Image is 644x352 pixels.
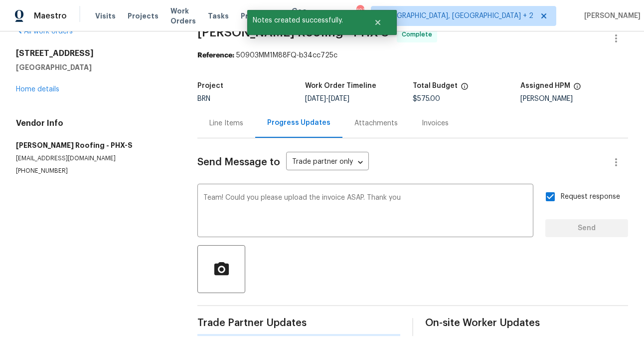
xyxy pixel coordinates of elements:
[413,95,440,102] span: $575.00
[520,95,628,102] div: [PERSON_NAME]
[197,157,280,167] span: Send Message to
[305,95,326,102] span: [DATE]
[197,26,389,38] span: [PERSON_NAME] Roofing - PHX-S
[203,194,527,229] textarea: Team! Could you please upload the invoice ASAP. Thank you
[16,140,173,150] h5: [PERSON_NAME] Roofing - PHX-S
[461,82,469,95] span: The total cost of line items that have been proposed by Opendoor. This sum includes line items th...
[422,118,449,128] div: Invoices
[34,11,67,21] span: Maestro
[286,154,369,171] div: Trade partner only
[520,82,570,89] h5: Assigned HPM
[305,95,349,102] span: -
[241,11,280,21] span: Properties
[425,318,628,328] span: On-site Worker Updates
[209,118,243,128] div: Line Items
[573,82,581,95] span: The hpm assigned to this work order.
[16,48,173,58] h2: [STREET_ADDRESS]
[580,11,641,21] span: [PERSON_NAME]
[197,82,223,89] h5: Project
[16,62,173,72] h5: [GEOGRAPHIC_DATA]
[328,95,349,102] span: [DATE]
[16,154,173,163] p: [EMAIL_ADDRESS][DOMAIN_NAME]
[305,82,376,89] h5: Work Order Timeline
[16,28,73,35] a: All work orders
[197,52,234,59] b: Reference:
[208,12,229,19] span: Tasks
[561,192,620,202] span: Request response
[95,11,116,21] span: Visits
[413,82,458,89] h5: Total Budget
[170,6,196,26] span: Work Orders
[354,118,398,128] div: Attachments
[16,118,173,128] h4: Vendor Info
[197,95,210,102] span: BRN
[361,12,394,32] button: Close
[402,29,436,39] span: Complete
[197,318,400,328] span: Trade Partner Updates
[128,11,159,21] span: Projects
[16,86,59,93] a: Home details
[379,11,533,21] span: [GEOGRAPHIC_DATA], [GEOGRAPHIC_DATA] + 2
[267,118,330,128] div: Progress Updates
[16,167,173,175] p: [PHONE_NUMBER]
[292,6,339,26] span: Geo Assignments
[247,10,361,31] span: Notes created successfully.
[197,50,628,60] div: 50903MM1M88FQ-b34cc725c
[356,6,363,16] div: 123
